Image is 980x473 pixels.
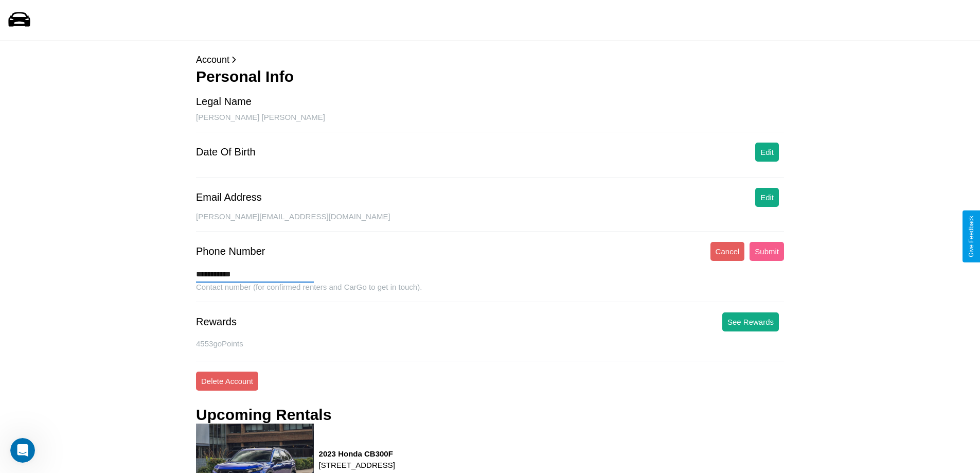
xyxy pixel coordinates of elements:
h3: Personal Info [196,68,784,85]
iframe: Intercom live chat [10,438,35,463]
h3: 2023 Honda CB300F [319,449,395,458]
div: Date Of Birth [196,146,256,158]
p: Account [196,51,784,68]
div: [PERSON_NAME][EMAIL_ADDRESS][DOMAIN_NAME] [196,212,784,232]
div: Phone Number [196,246,265,257]
div: [PERSON_NAME] [PERSON_NAME] [196,113,784,132]
p: [STREET_ADDRESS] [319,458,395,472]
button: Edit [755,143,779,162]
div: Legal Name [196,96,252,108]
div: Give Feedback [968,216,975,257]
div: Contact number (for confirmed renters and CarGo to get in touch). [196,283,784,302]
h3: Upcoming Rentals [196,406,331,424]
button: See Rewards [722,312,779,331]
p: 4553 goPoints [196,337,784,351]
button: Cancel [710,242,745,261]
div: Rewards [196,316,237,328]
div: Email Address [196,191,262,203]
button: Edit [755,188,779,207]
button: Submit [750,242,784,261]
button: Delete Account [196,372,258,391]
